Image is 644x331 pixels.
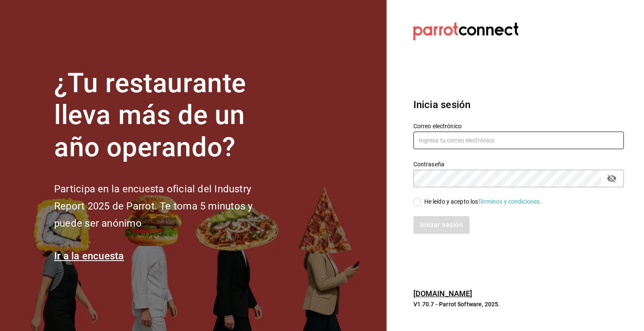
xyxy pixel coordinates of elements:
a: Ir a la encuesta [54,250,124,262]
h2: Participa en la encuesta oficial del Industry Report 2025 de Parrot. Te toma 5 minutos y puede se... [54,181,280,232]
label: Contraseña [413,161,624,167]
h1: ¿Tu restaurante lleva más de un año operando? [54,67,280,164]
h3: Inicia sesión [413,97,624,112]
a: [DOMAIN_NAME] [413,289,473,298]
input: Ingresa tu correo electrónico [413,132,624,149]
div: He leído y acepto los [424,197,542,206]
p: V1.70.7 - Parrot Software, 2025. [413,300,624,308]
button: passwordField [605,171,619,186]
a: Términos y condiciones. [478,198,541,205]
label: Correo electrónico [413,123,624,129]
